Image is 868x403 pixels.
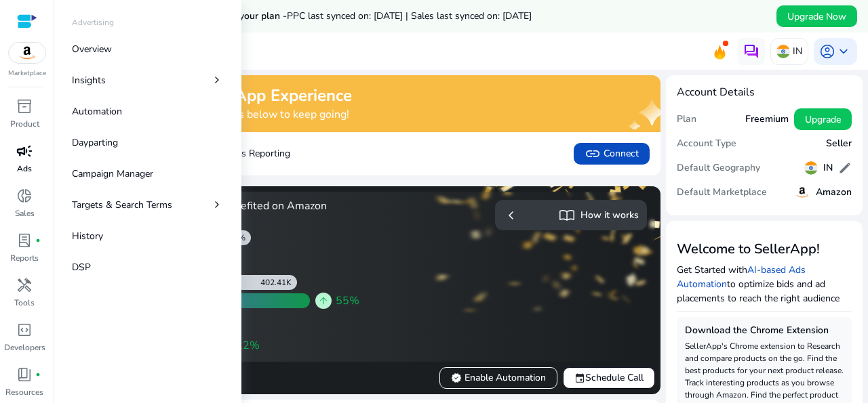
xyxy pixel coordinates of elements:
[677,263,852,305] p: Get Started with to optimize bids and ad placements to reach the right audience
[580,210,639,221] h5: How it works
[72,260,91,274] p: DSP
[776,45,790,58] img: in.svg
[72,73,106,87] p: Insights
[585,146,601,162] span: link
[72,16,114,28] p: Advertising
[236,337,260,354] span: 22%
[838,161,852,175] span: edit
[72,42,112,56] p: Overview
[35,238,41,243] span: fiber_manual_record
[336,293,359,309] span: 55%
[90,11,532,22] h5: Data syncs run less frequently on your plan -
[776,5,857,27] button: Upgrade Now
[574,370,644,385] span: Schedule Call
[677,241,852,257] h3: Welcome to SellerApp!
[816,187,852,198] h5: Amazon
[72,104,122,119] p: Automation
[16,232,33,249] span: lab_profile
[35,372,41,377] span: fiber_manual_record
[835,43,852,60] span: keyboard_arrow_down
[4,341,45,354] p: Developers
[10,252,39,264] p: Reports
[804,161,818,175] img: in.svg
[5,386,43,398] p: Resources
[72,135,118,150] p: Dayparting
[677,187,767,198] h5: Default Marketplace
[451,370,546,385] span: Enable Automation
[794,184,810,200] img: amazon.svg
[16,188,33,204] span: donut_small
[15,207,35,219] p: Sales
[14,297,35,309] p: Tools
[677,114,696,125] h5: Plan
[72,167,153,181] p: Campaign Manager
[787,9,846,24] span: Upgrade Now
[563,367,655,389] button: eventSchedule Call
[805,112,841,127] span: Upgrade
[210,198,224,211] span: chevron_right
[677,263,806,291] a: AI-based Ads Automation
[17,163,32,175] p: Ads
[16,143,33,159] span: campaign
[72,229,103,243] p: History
[745,114,789,125] h5: Freemium
[826,138,852,150] h5: Seller
[823,163,833,174] h5: IN
[559,207,575,224] span: import_contacts
[16,277,33,293] span: handyman
[439,367,557,389] button: verifiedEnable Automation
[819,43,835,60] span: account_circle
[574,143,650,165] button: linkConnect
[72,198,172,212] p: Targets & Search Terms
[794,108,852,130] button: Upgrade
[451,373,462,383] span: verified
[793,39,802,63] p: IN
[260,277,297,288] div: 402.41K
[677,163,760,174] h5: Default Geography
[8,68,46,79] p: Marketplace
[16,366,33,383] span: book_4
[677,138,736,150] h5: Account Type
[318,295,329,306] span: arrow_upward
[10,118,39,130] p: Product
[503,207,519,224] span: chevron_left
[16,98,33,114] span: inventory_2
[574,373,585,383] span: event
[210,73,224,87] span: chevron_right
[16,322,33,338] span: code_blocks
[287,9,532,22] span: PPC last synced on: [DATE] | Sales last synced on: [DATE]
[677,86,852,99] h4: Account Details
[585,146,639,162] span: Connect
[9,43,45,63] img: amazon.svg
[685,325,844,337] h5: Download the Chrome Extension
